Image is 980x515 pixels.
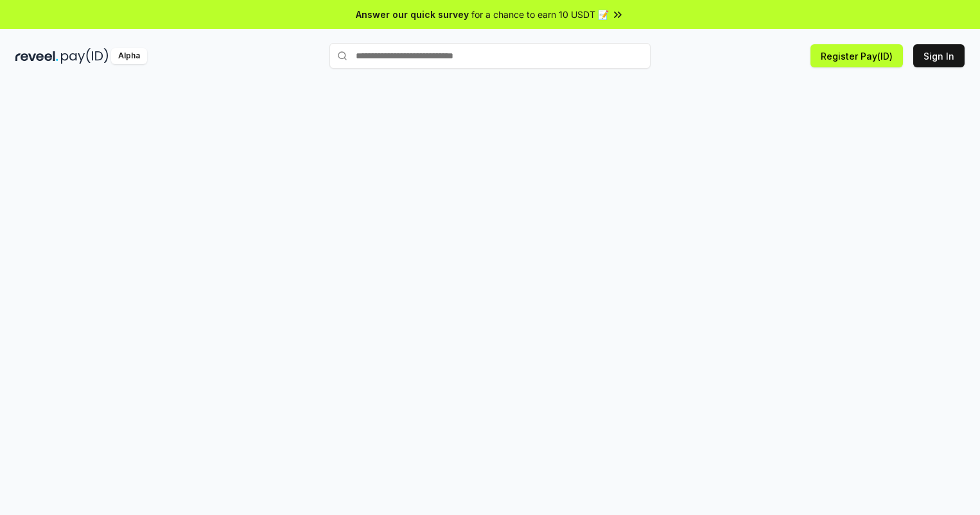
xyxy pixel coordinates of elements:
[356,8,469,21] span: Answer our quick survey
[471,8,609,21] span: for a chance to earn 10 USDT 📝
[913,44,965,67] button: Sign In
[810,44,903,67] button: Register Pay(ID)
[61,48,109,64] img: pay_id
[111,48,147,64] div: Alpha
[15,48,58,64] img: reveel_dark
